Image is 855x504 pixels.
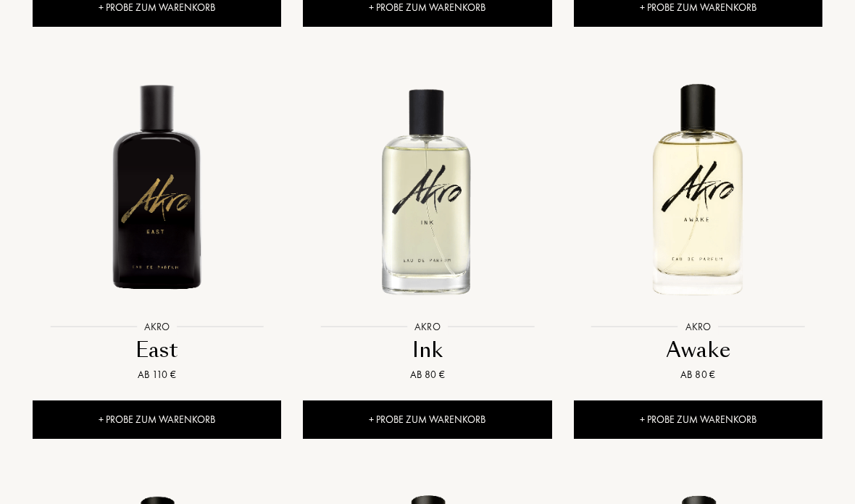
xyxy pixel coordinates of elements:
a: Ink AkroAkroInkAb 80 € [303,52,551,400]
div: Ab 80 € [580,367,817,382]
a: Awake AkroAkroAwakeAb 80 € [574,52,822,400]
a: East AkroAkroEastAb 110 € [33,52,281,400]
div: Ab 110 € [38,367,275,382]
img: Ink Akro [306,68,549,311]
div: + Probe zum Warenkorb [574,400,822,439]
img: East Akro [36,68,279,311]
div: + Probe zum Warenkorb [303,400,551,439]
div: Ab 80 € [309,367,546,382]
img: Awake Akro [576,68,819,311]
div: + Probe zum Warenkorb [33,400,281,439]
